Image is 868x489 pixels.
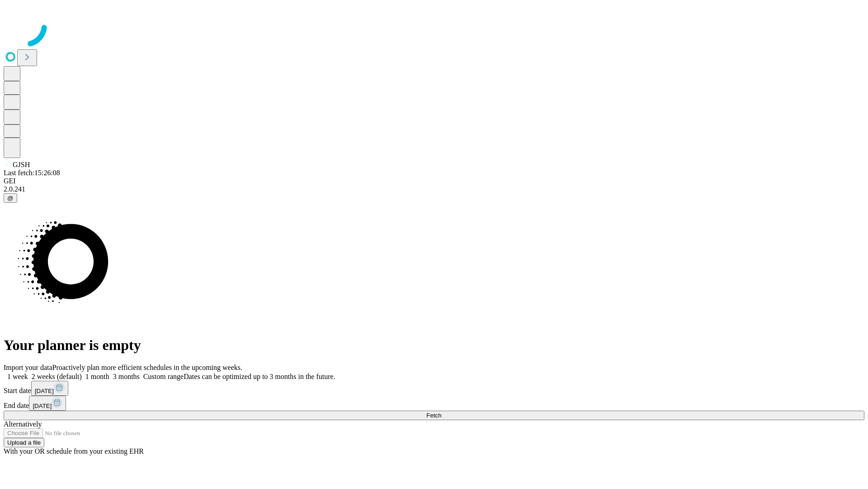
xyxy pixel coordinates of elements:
[35,388,54,394] span: [DATE]
[13,161,30,168] span: GJSH
[4,193,17,203] button: @
[85,373,109,380] span: 1 month
[4,177,864,185] div: GEI
[4,396,864,411] div: End date
[113,373,140,380] span: 3 months
[184,373,335,380] span: Dates can be optimized up to 3 months in the future.
[4,185,864,193] div: 2.0.241
[4,411,864,420] button: Fetch
[4,337,864,354] h1: Your planner is empty
[426,412,441,419] span: Fetch
[7,195,14,201] span: @
[4,381,864,396] div: Start date
[4,169,60,177] span: Last fetch: 15:26:08
[4,364,52,371] span: Import your data
[33,403,52,409] span: [DATE]
[4,420,42,428] span: Alternatively
[4,447,144,455] span: With your OR schedule from your existing EHR
[7,373,28,380] span: 1 week
[4,438,44,447] button: Upload a file
[32,373,82,380] span: 2 weeks (default)
[31,381,68,396] button: [DATE]
[143,373,184,380] span: Custom range
[52,364,242,371] span: Proactively plan more efficient schedules in the upcoming weeks.
[29,396,66,411] button: [DATE]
